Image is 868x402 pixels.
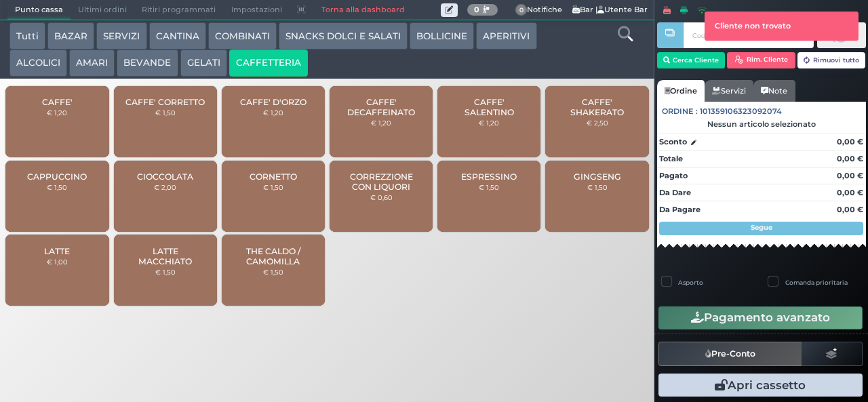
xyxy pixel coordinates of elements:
strong: 0,00 € [837,137,863,146]
button: APERITIVI [476,22,536,49]
small: € 2,50 [587,119,608,127]
small: € 1,50 [587,183,608,191]
small: € 1,50 [47,183,67,191]
button: BAZAR [47,22,94,49]
label: Comanda prioritaria [785,278,848,287]
small: € 1,50 [263,268,283,276]
span: CAFFE' [42,97,73,107]
button: Apri cassetto [658,374,863,397]
strong: 0,00 € [837,171,863,180]
small: € 1,50 [263,183,283,191]
button: Rimuovi tutto [797,52,866,68]
strong: 0,00 € [837,154,863,163]
small: € 1,20 [371,119,391,127]
span: CORNETTO [250,172,297,182]
strong: Da Pagare [659,205,701,214]
span: CAFFE' D'ORZO [240,97,307,107]
small: € 1,00 [47,258,68,266]
small: € 1,50 [155,268,176,276]
span: CIOCCOLATA [137,172,193,182]
button: Pre-Conto [658,342,802,366]
button: GELATI [180,49,227,77]
span: 101359106323092074 [700,106,782,117]
a: Ordine [657,80,705,102]
button: Cerca Cliente [657,52,726,68]
strong: 0,00 € [837,205,863,214]
span: CAFFE' DECAFFEINATO [341,97,422,117]
span: Ordine : [662,106,698,117]
a: Servizi [705,80,753,102]
span: CORREZZIONE CON LIQUORI [341,172,422,192]
span: Ritiri programmati [134,1,223,20]
a: Note [753,80,795,102]
span: ESPRESSINO [461,172,517,182]
small: € 1,20 [479,119,499,127]
span: THE CALDO / CAMOMILLA [233,246,314,266]
strong: 0,00 € [837,188,863,197]
button: COMBINATI [208,22,277,49]
button: SNACKS DOLCI E SALATI [279,22,408,49]
div: Nessun articolo selezionato [657,119,866,129]
b: 0 [474,5,479,14]
small: € 1,20 [263,108,283,117]
span: CAFFE' SHAKERATO [557,97,637,117]
small: € 1,20 [47,108,67,117]
button: BEVANDE [117,49,178,77]
button: BOLLICINE [410,22,474,49]
button: CAFFETTERIA [229,49,308,77]
strong: Segue [751,223,772,232]
span: Ultimi ordini [71,1,134,20]
button: AMARI [69,49,115,77]
span: GINGSENG [574,172,621,182]
span: LATTE MACCHIATO [125,246,205,266]
strong: Totale [659,154,683,163]
a: Torna alla dashboard [313,1,412,20]
span: CAFFE' SALENTINO [449,97,530,117]
div: Cliente non trovato [705,12,859,40]
button: Pagamento avanzato [658,306,863,329]
button: ALCOLICI [9,49,67,77]
span: CAPPUCCINO [27,172,87,182]
span: 0 [515,4,528,16]
span: Impostazioni [224,1,290,20]
small: € 1,50 [479,183,499,191]
span: LATTE [44,246,70,256]
strong: Da Dare [659,188,691,197]
small: € 2,00 [154,183,176,191]
button: Rim. Cliente [727,52,795,68]
button: CANTINA [149,22,206,49]
strong: Sconto [659,136,687,148]
span: CAFFE' CORRETTO [125,97,205,107]
strong: Pagato [659,171,688,180]
button: Tutti [9,22,45,49]
small: € 0,60 [370,193,393,201]
label: Asporto [678,278,703,287]
span: Punto cassa [7,1,71,20]
button: SERVIZI [96,22,146,49]
input: Codice Cliente [684,22,813,48]
small: € 1,50 [155,108,176,117]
